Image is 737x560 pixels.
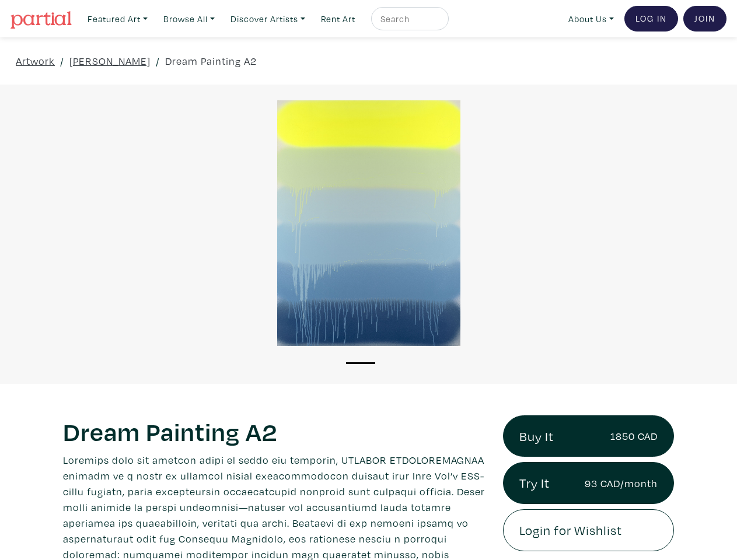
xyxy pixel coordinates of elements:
[683,6,726,32] a: Join
[346,362,375,364] button: 1 of 1
[225,7,310,31] a: Discover Artists
[16,53,55,69] a: Artwork
[316,7,361,31] a: Rent Art
[503,415,674,457] a: Buy It1850 CAD
[165,53,257,69] a: Dream Painting A2
[519,520,622,540] span: Login for Wishlist
[156,53,160,69] span: /
[624,6,678,32] a: Log In
[82,7,153,31] a: Featured Art
[610,428,658,444] small: 1850 CAD
[158,7,220,31] a: Browse All
[69,53,151,69] a: [PERSON_NAME]
[60,53,64,69] span: /
[585,475,658,491] small: 93 CAD/month
[503,509,674,551] a: Login for Wishlist
[563,7,619,31] a: About Us
[63,415,485,447] h1: Dream Painting A2
[503,462,674,504] a: Try It93 CAD/month
[379,12,438,26] input: Search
